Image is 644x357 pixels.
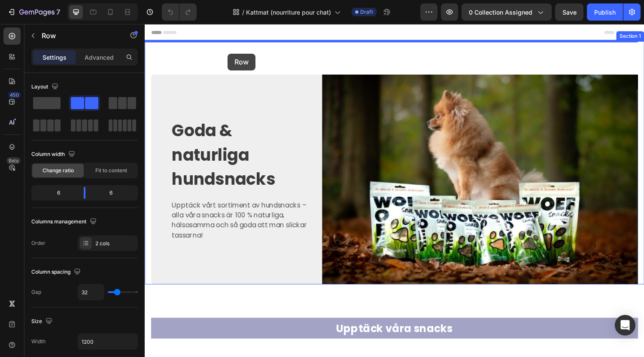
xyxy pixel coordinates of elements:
[78,334,137,349] input: Auto
[42,31,115,41] p: Row
[8,92,21,98] div: 450
[43,53,67,62] p: Settings
[462,3,552,21] button: 0 collection assigned
[242,8,244,17] span: /
[95,240,136,247] div: 2 cols
[31,81,60,93] div: Layout
[615,315,635,336] div: Open Intercom Messenger
[33,187,77,199] div: 6
[92,187,136,199] div: 6
[95,167,127,174] span: Fit to content
[31,216,98,228] div: Columns management
[246,8,331,17] span: Kattmat (nourriture pour chat)
[594,8,616,17] div: Publish
[562,9,577,16] span: Save
[31,149,77,160] div: Column width
[78,284,104,300] input: Auto
[145,24,644,357] iframe: Design area
[555,3,583,21] button: Save
[31,266,82,278] div: Column spacing
[360,8,373,16] span: Draft
[469,8,532,17] span: 0 collection assigned
[3,3,64,21] button: 7
[56,7,60,17] p: 7
[6,157,21,164] div: Beta
[31,239,46,247] div: Order
[31,338,46,345] div: Width
[31,288,41,296] div: Gap
[162,3,197,21] div: Undo/Redo
[43,167,74,174] span: Change ratio
[587,3,623,21] button: Publish
[31,316,54,327] div: Size
[85,53,114,62] p: Advanced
